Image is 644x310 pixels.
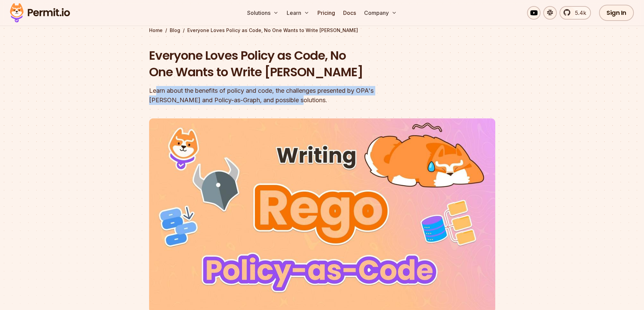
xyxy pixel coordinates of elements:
[149,27,495,34] div: / /
[571,9,586,17] span: 5.4k
[361,6,400,20] button: Company
[7,1,73,24] img: Permit logo
[244,6,281,20] button: Solutions
[149,47,409,81] h1: Everyone Loves Policy as Code, No One Wants to Write [PERSON_NAME]
[315,6,338,20] a: Pricing
[170,27,180,34] a: Blog
[559,6,591,20] a: 5.4k
[599,5,634,21] a: Sign In
[149,27,163,34] a: Home
[340,6,359,20] a: Docs
[284,6,312,20] button: Learn
[149,86,409,105] div: Learn about the benefits of policy and code, the challenges presented by OPA's [PERSON_NAME] and ...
